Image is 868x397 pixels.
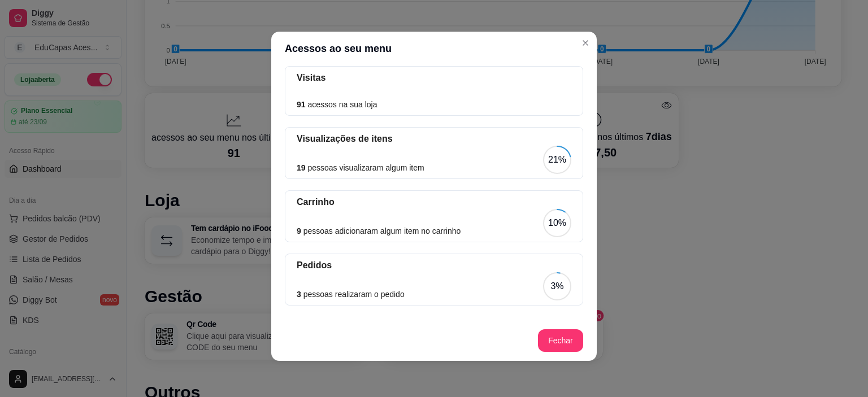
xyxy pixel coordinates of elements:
[297,195,571,209] article: Carrinho
[297,288,405,300] article: pessoas realizaram o pedido
[548,216,566,230] div: 10%
[297,163,306,172] span: 19
[297,225,461,237] article: pessoas adicionaram algum item no carrinho
[538,329,583,352] button: Fechar
[576,34,594,52] button: Close
[550,280,563,293] div: 3%
[297,71,571,85] article: Visitas
[271,32,597,66] header: Acessos ao seu menu
[297,226,301,235] span: 9
[297,259,571,272] article: Pedidos
[297,100,306,109] span: 91
[297,162,424,174] article: pessoas visualizaram algum item
[297,132,571,146] article: Visualizações de itens
[297,290,301,299] span: 3
[548,153,566,167] div: 21%
[297,98,377,111] article: acessos na sua loja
